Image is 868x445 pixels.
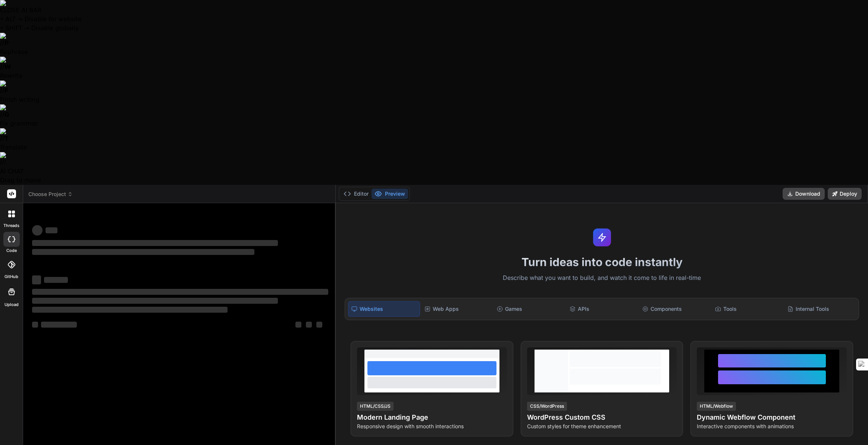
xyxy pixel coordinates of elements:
[44,277,68,283] span: ‌
[697,423,847,430] p: Interactive components with animations
[4,274,18,280] label: GitHub
[639,301,711,317] div: Components
[357,423,507,430] p: Responsive design with smooth interactions
[697,402,736,411] div: HTML/Webflow
[32,249,254,255] span: ‌
[32,225,43,236] span: ‌
[341,189,372,199] button: Editor
[41,322,77,328] span: ‌
[306,322,312,328] span: ‌
[32,307,228,313] span: ‌
[28,190,73,198] span: Choose Project
[828,188,862,200] button: Deploy
[4,302,19,308] label: Upload
[340,273,864,283] p: Describe what you want to build, and watch it come to life in real-time
[372,189,408,199] button: Preview
[32,298,278,304] span: ‌
[784,301,856,317] div: Internal Tools
[32,289,328,295] span: ‌
[567,301,638,317] div: APIs
[357,402,394,411] div: HTML/CSS/JS
[422,301,493,317] div: Web Apps
[32,275,41,284] span: ‌
[46,227,57,233] span: ‌
[6,247,17,254] label: code
[697,412,847,423] h4: Dynamic Webflow Component
[3,222,19,229] label: threads
[494,301,565,317] div: Games
[348,301,420,317] div: Websites
[527,423,677,430] p: Custom styles for theme enhancement
[712,301,783,317] div: Tools
[783,188,825,200] button: Download
[295,322,301,328] span: ‌
[527,412,677,423] h4: WordPress Custom CSS
[357,412,507,423] h4: Modern Landing Page
[316,322,322,328] span: ‌
[340,255,864,269] h1: Turn ideas into code instantly
[32,322,38,328] span: ‌
[32,240,278,246] span: ‌
[527,402,567,411] div: CSS/WordPress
